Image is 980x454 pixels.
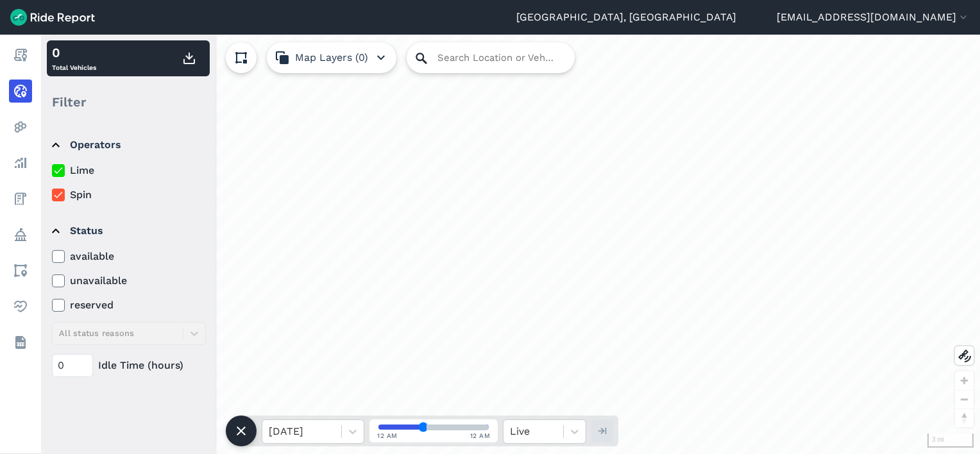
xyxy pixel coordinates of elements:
[9,259,32,282] a: Areas
[52,187,206,203] label: Spin
[52,298,206,313] label: reserved
[10,9,95,26] img: Ride Report
[52,213,204,249] summary: Status
[470,431,491,441] span: 12 AM
[47,82,210,122] div: Filter
[9,187,32,210] a: Fees
[9,151,32,174] a: Analyze
[377,431,398,441] span: 12 AM
[52,249,206,264] label: available
[9,44,32,67] a: Report
[52,273,206,289] label: unavailable
[9,80,32,103] a: Realtime
[52,354,206,377] div: Idle Time (hours)
[52,43,96,62] div: 0
[267,42,396,73] button: Map Layers (0)
[41,35,980,454] div: loading
[407,42,575,73] input: Search Location or Vehicles
[52,43,96,74] div: Total Vehicles
[777,10,970,25] button: [EMAIL_ADDRESS][DOMAIN_NAME]
[52,127,204,163] summary: Operators
[9,331,32,354] a: Datasets
[9,295,32,318] a: Health
[52,163,206,178] label: Lime
[9,115,32,139] a: Heatmaps
[516,10,736,25] a: [GEOGRAPHIC_DATA], [GEOGRAPHIC_DATA]
[9,223,32,246] a: Policy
